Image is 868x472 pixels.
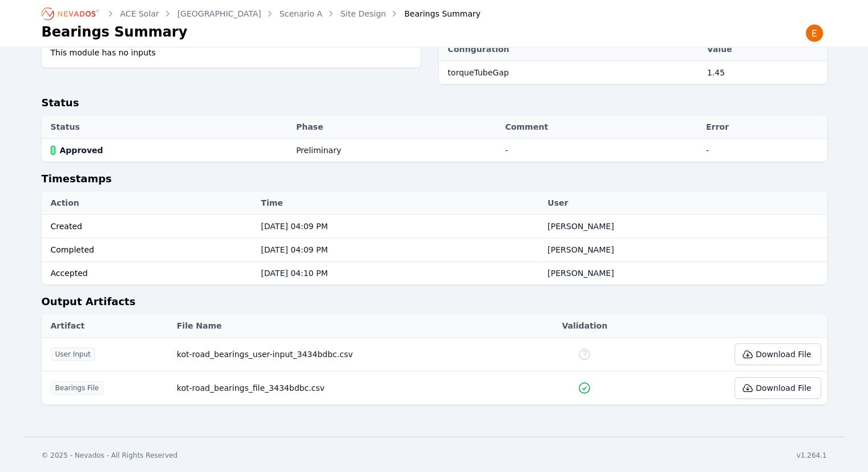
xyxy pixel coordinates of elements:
button: Download File [734,343,821,365]
span: kot-road_bearings_file_3434bdbc.csv [177,383,325,393]
div: Bearings Summary [388,8,481,19]
td: [DATE] 04:10 PM [255,262,542,285]
a: Site Design [341,8,386,19]
td: - [700,139,826,162]
th: Comment [499,115,700,139]
td: 1.45 [701,61,827,85]
th: Configuration [439,38,701,61]
td: - [499,139,700,162]
span: Approved [60,145,103,156]
h2: Output Artifacts [42,294,827,314]
th: Error [700,115,826,139]
img: Emily Walker [805,24,823,42]
h2: Status [42,95,827,115]
h2: Timestamps [42,171,827,191]
div: Preliminary [296,145,341,156]
div: v1.264.1 [797,451,827,460]
th: User [542,191,826,215]
td: [DATE] 04:09 PM [255,238,542,262]
span: User Input [51,347,95,361]
div: © 2025 - Nevados - All Rights Reserved [42,451,178,460]
div: Accepted [51,267,250,279]
th: Phase [290,115,499,139]
th: Time [255,191,542,215]
h1: Bearings Summary [42,23,188,41]
a: Scenario A [280,8,322,19]
div: Created [51,221,250,232]
span: torqueTubeGap [448,68,509,77]
td: [PERSON_NAME] [542,238,826,262]
span: kot-road_bearings_user-input_3434bdbc.csv [177,350,353,359]
div: Completed [51,244,250,255]
a: ACE Solar [120,8,159,19]
th: Action [42,191,256,215]
td: [DATE] 04:09 PM [255,215,542,238]
span: Bearings File [51,381,104,395]
td: [PERSON_NAME] [542,215,826,238]
div: Completed [578,381,591,395]
th: Validation [530,314,639,338]
th: File Name [171,314,530,338]
nav: Breadcrumb [42,5,481,23]
th: Value [701,38,827,61]
th: Artifact [42,314,171,338]
a: [GEOGRAPHIC_DATA] [177,8,261,19]
div: No Schema [578,347,591,361]
button: Download File [734,377,821,399]
th: Status [42,115,290,139]
td: [PERSON_NAME] [542,262,826,285]
div: This module has no inputs [42,38,421,67]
